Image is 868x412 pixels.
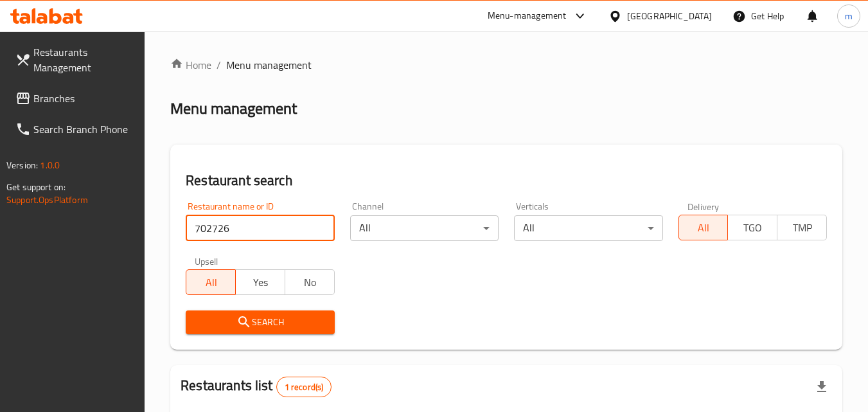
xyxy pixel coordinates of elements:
[186,215,334,241] input: Search for restaurant name or ID..
[186,310,334,334] button: Search
[217,57,221,73] li: /
[678,215,729,240] button: All
[5,37,145,83] a: Restaurants Management
[285,269,335,295] button: No
[350,215,499,241] div: All
[170,57,842,73] nav: breadcrumb
[33,121,135,137] span: Search Branch Phone
[488,8,567,24] div: Menu-management
[241,273,280,292] span: Yes
[40,157,60,174] span: 1.0.0
[6,157,38,174] span: Version:
[727,215,777,240] button: TGO
[277,381,332,393] span: 1 record(s)
[5,83,145,114] a: Branches
[196,314,324,330] span: Search
[6,179,66,195] span: Get support on:
[33,91,135,106] span: Branches
[627,9,712,23] div: [GEOGRAPHIC_DATA]
[186,269,236,295] button: All
[195,256,218,265] label: Upsell
[235,269,285,295] button: Yes
[33,44,135,75] span: Restaurants Management
[290,273,330,292] span: No
[684,219,723,237] span: All
[5,114,145,145] a: Search Branch Phone
[733,219,772,237] span: TGO
[191,273,231,292] span: All
[687,202,720,211] label: Delivery
[777,215,827,240] button: TMP
[170,98,297,119] h2: Menu management
[170,57,211,73] a: Home
[226,57,312,73] span: Menu management
[845,9,853,23] span: m
[6,192,88,208] a: Support.OpsPlatform
[514,215,662,241] div: All
[181,376,332,397] h2: Restaurants list
[186,171,827,190] h2: Restaurant search
[783,219,822,237] span: TMP
[276,377,332,397] div: Total records count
